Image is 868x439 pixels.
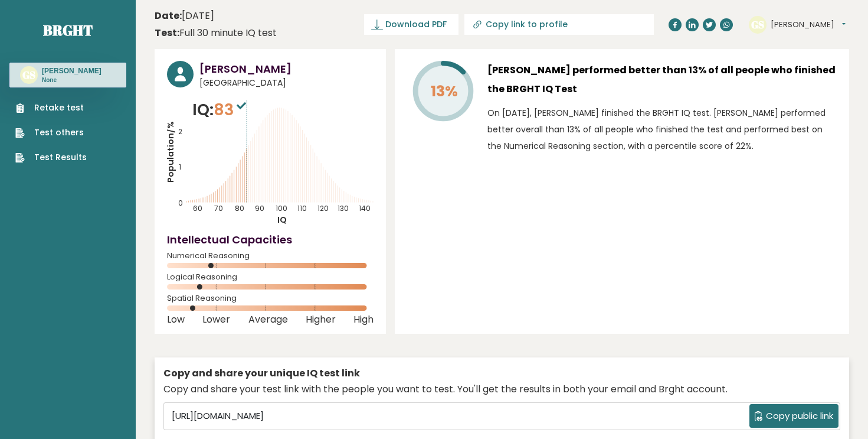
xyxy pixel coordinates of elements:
tspan: 90 [255,203,264,213]
button: Copy public link [749,404,838,428]
tspan: 70 [214,203,223,213]
b: Date: [155,9,182,22]
b: Test: [155,26,179,40]
tspan: 2 [178,126,182,136]
a: Test Results [15,151,87,164]
time: [DATE] [155,9,214,23]
span: High [353,317,374,322]
span: Logical Reasoning [167,275,374,279]
span: Spatial Reasoning [167,296,374,301]
span: Copy public link [766,409,833,423]
a: Brght [43,21,93,40]
tspan: 60 [193,203,202,213]
tspan: 13% [431,81,458,102]
tspan: 100 [276,203,288,213]
a: Download PDF [364,14,458,35]
tspan: 0 [178,199,183,209]
h3: [PERSON_NAME] [199,61,374,77]
p: On [DATE], [PERSON_NAME] finished the BRGHT IQ test. [PERSON_NAME] performed better overall than ... [487,105,837,154]
div: Full 30 minute IQ test [155,26,277,40]
h3: [PERSON_NAME] [42,66,101,76]
tspan: IQ [277,214,287,226]
tspan: 1 [179,162,181,172]
span: Low [167,317,185,322]
div: Copy and share your unique IQ test link [163,366,840,381]
p: None [42,76,101,84]
span: Numerical Reasoning [167,253,374,258]
tspan: 110 [297,203,307,213]
h4: Intellectual Capacities [167,232,374,248]
tspan: 130 [338,203,349,213]
span: Download PDF [385,18,447,31]
div: Copy and share your test link with the people you want to test. You'll get the results in both yo... [163,382,840,396]
a: Retake test [15,102,87,114]
tspan: 140 [359,203,371,213]
button: [PERSON_NAME] [771,19,846,31]
p: IQ: [192,98,249,122]
h3: [PERSON_NAME] performed better than 13% of all people who finished the BRGHT IQ Test [487,61,837,99]
tspan: Population/% [165,121,176,183]
tspan: 80 [235,203,244,213]
span: Higher [306,317,336,322]
span: 83 [214,99,249,121]
span: Lower [202,317,230,322]
text: GS [751,17,764,31]
span: Average [248,317,288,322]
tspan: 120 [317,203,329,213]
span: [GEOGRAPHIC_DATA] [199,77,374,89]
a: Test others [15,126,87,139]
text: GS [22,68,35,82]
